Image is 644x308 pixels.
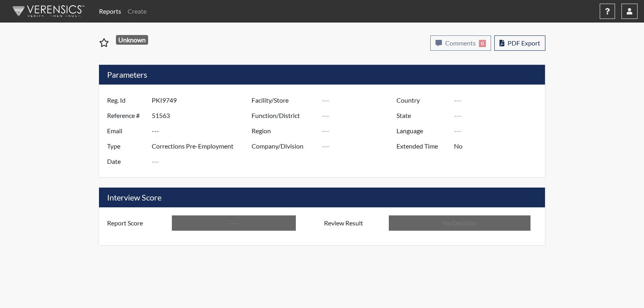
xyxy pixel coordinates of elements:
[101,93,152,108] label: Reg. Id
[172,215,296,231] input: ---
[99,65,545,85] h5: Parameters
[389,215,530,231] input: No Decision
[96,3,124,19] a: Reports
[152,138,254,154] input: ---
[101,215,172,231] label: Report Score
[322,138,398,154] input: ---
[390,123,454,138] label: Language
[322,108,398,123] input: ---
[390,138,454,154] label: Extended Time
[124,3,150,19] a: Create
[430,35,491,51] button: Comments0
[246,123,322,138] label: Region
[318,215,389,231] label: Review Result
[246,108,322,123] label: Function/District
[116,35,149,45] span: Unknown
[322,123,398,138] input: ---
[479,40,486,47] span: 0
[152,108,254,123] input: ---
[454,108,543,123] input: ---
[101,123,152,138] label: Email
[99,188,545,207] h5: Interview Score
[101,138,152,154] label: Type
[390,93,454,108] label: Country
[390,108,454,123] label: State
[322,93,398,108] input: ---
[445,39,476,47] span: Comments
[152,154,254,169] input: ---
[152,123,254,138] input: ---
[101,154,152,169] label: Date
[454,93,543,108] input: ---
[454,138,543,154] input: ---
[101,108,152,123] label: Reference #
[246,138,322,154] label: Company/Division
[494,35,545,51] button: PDF Export
[508,39,540,47] span: PDF Export
[454,123,543,138] input: ---
[152,93,254,108] input: ---
[246,93,322,108] label: Facility/Store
